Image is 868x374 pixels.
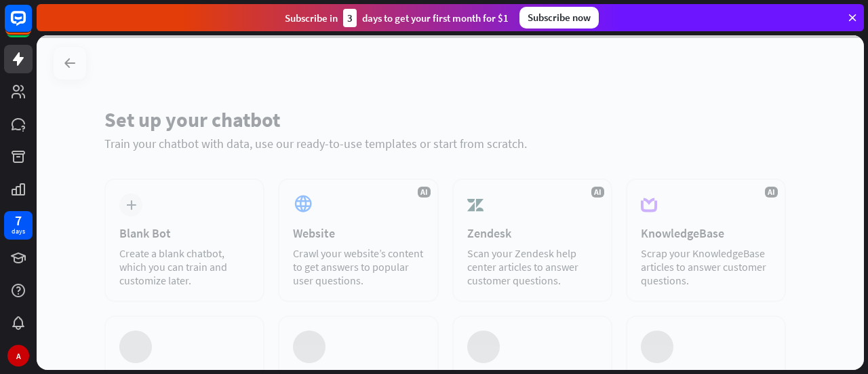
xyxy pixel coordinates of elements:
div: days [12,227,25,236]
div: Subscribe in days to get your first month for $1 [285,9,509,27]
div: A [7,345,29,367]
a: 7 days [4,211,33,240]
div: Subscribe now [519,7,599,29]
div: 7 [15,214,22,227]
div: 3 [343,9,357,27]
